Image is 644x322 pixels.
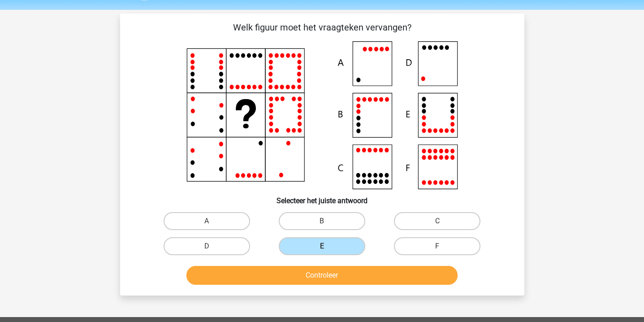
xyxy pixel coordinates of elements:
[394,212,480,230] label: C
[164,237,250,255] label: D
[164,212,250,230] label: A
[134,21,510,34] p: Welk figuur moet het vraagteken vervangen?
[279,212,365,230] label: B
[279,237,365,255] label: E
[394,237,480,255] label: F
[186,266,458,285] button: Controleer
[134,189,510,205] h6: Selecteer het juiste antwoord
